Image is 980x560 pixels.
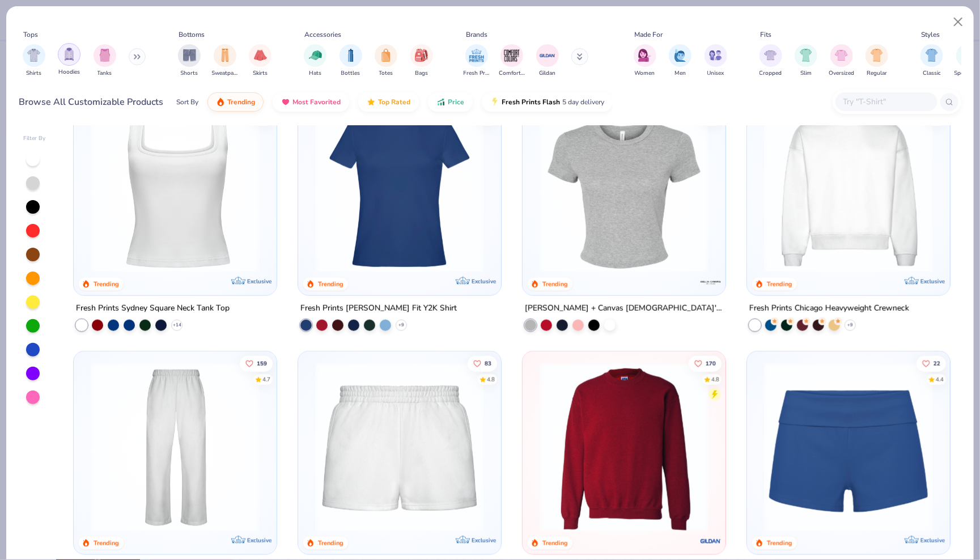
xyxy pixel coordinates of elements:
[99,49,111,62] img: Tanks Image
[934,360,940,366] span: 22
[304,44,326,78] div: filter for Hats
[711,375,719,384] div: 4.8
[341,69,360,78] span: Bottles
[534,104,714,273] img: aa15adeb-cc10-480b-b531-6e6e449d5067
[415,49,427,62] img: Bags Image
[305,29,342,40] div: Accessories
[760,44,782,78] button: filter button
[472,278,496,285] span: Exclusive
[866,44,888,78] div: filter for Regular
[800,69,812,78] span: Slim
[749,302,909,316] div: Fresh Prints Chicago Heavyweight Crewneck
[23,29,38,40] div: Tops
[464,44,490,78] div: filter for Fresh Prints
[503,47,520,64] img: Comfort Colors Image
[378,97,410,107] span: Top Rated
[249,44,271,78] button: filter button
[674,69,686,78] span: Men
[379,69,393,78] span: Totes
[760,29,771,40] div: Fits
[179,29,205,40] div: Bottoms
[58,44,80,78] button: filter button
[97,69,112,78] span: Tanks
[711,116,719,125] div: 4.7
[178,44,201,78] div: filter for Shorts
[936,375,944,384] div: 4.4
[183,49,196,62] img: Shorts Image
[539,47,556,64] img: Gildan Image
[922,29,940,40] div: Styles
[699,271,722,294] img: Bella + Canvas logo
[76,302,230,316] div: Fresh Prints Sydney Square Neck Tank Top
[262,375,270,384] div: 4.7
[487,116,495,125] div: 4.4
[367,97,376,107] img: TopRated.gif
[247,537,271,544] span: Exclusive
[23,44,45,78] button: filter button
[634,29,663,40] div: Made For
[410,44,433,78] div: filter for Bags
[468,47,485,64] img: Fresh Prints Image
[410,44,433,78] button: filter button
[936,116,944,125] div: 4.7
[257,360,267,366] span: 159
[227,97,255,107] span: Trending
[358,92,419,112] button: Top Rated
[923,69,941,78] span: Classic
[212,44,238,78] button: filter button
[926,49,939,62] img: Classic Image
[27,49,40,62] img: Shirts Image
[635,69,655,78] span: Women
[309,49,322,62] img: Hats Image
[867,69,887,78] span: Regular
[247,278,271,285] span: Exclusive
[562,96,604,109] span: 5 day delivery
[216,97,225,107] img: trending.gif
[375,44,397,78] div: filter for Totes
[94,44,116,78] button: filter button
[468,355,497,371] button: Like
[920,44,943,78] button: filter button
[539,69,555,78] span: Gildan
[669,44,691,78] button: filter button
[273,92,349,112] button: Most Favorited
[536,44,559,78] div: filter for Gildan
[178,44,201,78] button: filter button
[758,104,939,273] img: 1358499d-a160-429c-9f1e-ad7a3dc244c9
[428,92,473,112] button: Price
[262,116,270,125] div: 4.8
[212,69,238,78] span: Sweatpants
[85,104,265,273] img: 94a2aa95-cd2b-4983-969b-ecd512716e9a
[415,69,428,78] span: Bags
[764,49,777,62] img: Cropped Image
[705,44,727,78] button: filter button
[758,363,939,532] img: d60be0fe-5443-43a1-ac7f-73f8b6aa2e6e
[94,44,116,78] div: filter for Tanks
[709,49,722,62] img: Unisex Image
[829,44,854,78] div: filter for Oversized
[249,44,271,78] div: filter for Skirts
[58,43,80,77] div: filter for Hoodies
[490,97,499,107] img: flash.gif
[380,49,392,62] img: Totes Image
[706,360,716,366] span: 170
[847,322,853,329] span: + 9
[472,537,496,544] span: Exclusive
[699,530,722,553] img: Gildan logo
[866,44,888,78] button: filter button
[304,44,326,78] button: filter button
[300,302,457,316] div: Fresh Prints [PERSON_NAME] Fit Y2K Shirt
[638,49,651,62] img: Women Image
[829,44,854,78] button: filter button
[254,49,267,62] img: Skirts Image
[281,97,290,107] img: most_fav.gif
[219,49,231,62] img: Sweatpants Image
[948,11,969,33] button: Close
[26,69,41,78] span: Shirts
[499,69,525,78] span: Comfort Colors
[464,44,490,78] button: filter button
[19,95,164,109] div: Browse All Customizable Products
[499,44,525,78] div: filter for Comfort Colors
[800,49,812,62] img: Slim Image
[917,355,946,371] button: Like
